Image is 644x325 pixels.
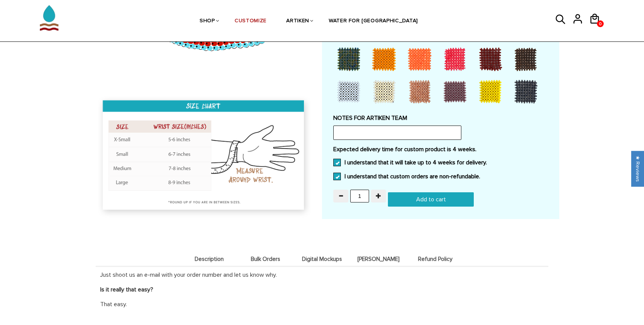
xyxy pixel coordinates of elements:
label: NOTES FOR ARTIKEN TEAM [333,114,548,122]
label: Expected delivery time for custom product is 4 weeks. [333,146,548,153]
a: SHOP [200,2,215,41]
div: Yellow [475,76,509,106]
div: Red [440,44,473,74]
img: size_chart_new.png [96,94,313,219]
div: Light Orange [369,44,403,74]
label: I understand that it will take up to 4 weeks for delivery. [333,159,487,166]
span: Bulk Orders [239,256,292,262]
a: ARTIKEN [286,2,309,41]
div: Maroon [475,44,509,74]
a: 0 [597,20,604,27]
p: Just shoot us an e-mail with your order number and let us know why. [100,271,544,279]
div: Cream [369,76,403,106]
div: Click to open Judge.me floating reviews tab [631,151,644,187]
a: WATER FOR [GEOGRAPHIC_DATA] [329,2,418,41]
span: 0 [597,19,604,29]
span: Refund Policy [409,256,461,262]
a: CUSTOMIZE [235,2,267,41]
div: Baby Blue [333,76,367,106]
span: [PERSON_NAME] [352,256,405,262]
div: Orange [404,44,438,74]
label: I understand that custom orders are non-refundable. [333,173,480,180]
strong: Is it really that easy? [100,286,153,293]
div: Purple Rain [440,76,473,106]
div: Peacock [333,44,367,74]
input: Add to cart [388,192,474,207]
div: Rose Gold [404,76,438,106]
span: Digital Mockups [296,256,348,262]
div: Steel [510,76,544,106]
p: That easy. [100,300,544,309]
span: Description [183,256,235,262]
div: Brown [510,44,544,74]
